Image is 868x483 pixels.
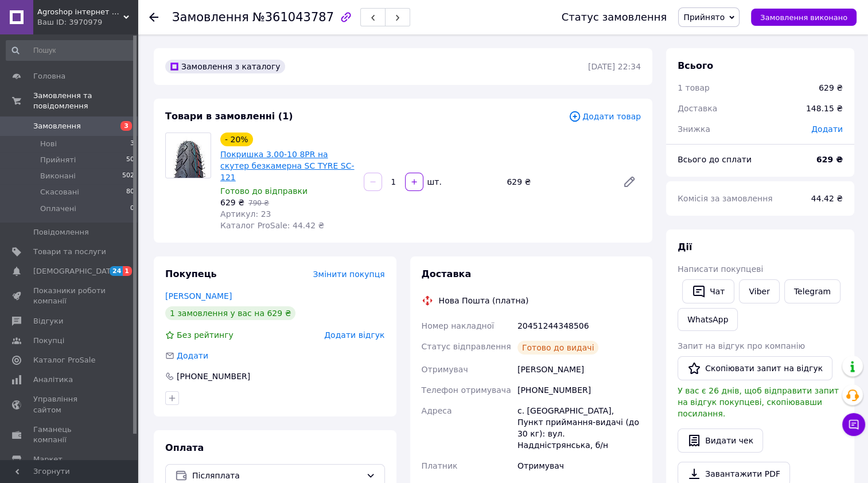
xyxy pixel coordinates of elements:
[130,139,134,149] span: 3
[515,455,643,476] div: Отримувач
[33,266,118,276] span: [DEMOGRAPHIC_DATA]
[248,199,269,207] span: 790 ₴
[799,96,850,121] div: 148.15 ₴
[515,359,643,380] div: [PERSON_NAME]
[126,187,134,197] span: 80
[220,209,271,219] span: Артикул: 23
[122,171,134,181] span: 502
[33,394,106,415] span: Управління сайтом
[40,187,79,197] span: Скасовані
[220,198,244,207] span: 629 ₴
[425,176,443,188] div: шт.
[165,291,232,301] a: [PERSON_NAME]
[515,380,643,400] div: [PHONE_NUMBER]
[165,111,293,122] span: Товари в замовленні (1)
[678,194,773,203] span: Комісія за замовлення
[220,221,324,230] span: Каталог ProSale: 44.42 ₴
[678,104,717,113] span: Доставка
[6,40,135,61] input: Пошук
[149,11,158,23] div: Повернутися назад
[588,62,641,71] time: [DATE] 22:34
[126,155,134,165] span: 50
[678,341,805,350] span: Запит на відгук про компанію
[422,461,458,470] span: Платник
[40,139,57,149] span: Нові
[502,174,613,190] div: 629 ₴
[811,194,843,203] span: 44.42 ₴
[678,356,832,380] button: Скопіювати запит на відгук
[165,60,285,73] div: Замовлення з каталогу
[40,204,76,214] span: Оплачені
[37,7,123,17] span: Agroshop інтернет магазин шин
[33,336,64,346] span: Покупці
[33,286,106,306] span: Показники роботи компанії
[678,83,710,92] span: 1 товар
[678,155,752,164] span: Всього до сплати
[33,247,106,257] span: Товари та послуги
[678,429,763,453] button: Видати чек
[436,295,532,306] div: Нова Пошта (платна)
[739,279,779,303] a: Viber
[40,155,76,165] span: Прийняті
[422,406,452,415] span: Адреса
[313,270,385,279] span: Змінити покупця
[678,386,839,418] span: У вас є 26 днів, щоб відправити запит на відгук покупцеві, скопіювавши посилання.
[33,454,63,465] span: Маркет
[192,469,361,482] span: Післяплата
[760,13,847,22] span: Замовлення виконано
[422,385,511,395] span: Телефон отримувача
[784,279,840,303] a: Telegram
[177,351,208,360] span: Додати
[220,186,308,196] span: Готово до відправки
[33,424,106,445] span: Гаманець компанії
[678,308,738,331] a: WhatsApp
[220,150,354,182] a: Покришка 3.00-10 8PR на скутер безкамерна SC TYRE SC-121
[515,315,643,336] div: 20451244348506
[678,264,763,274] span: Написати покупцеві
[165,268,217,279] span: Покупець
[422,365,468,374] span: Отримувач
[177,330,233,340] span: Без рейтингу
[678,241,692,252] span: Дії
[166,133,211,178] img: Покришка 3.00-10 8PR на скутер безкамерна SC TYRE SC-121
[562,11,667,23] div: Статус замовлення
[33,121,81,131] span: Замовлення
[422,321,495,330] span: Номер накладної
[33,71,65,81] span: Головна
[422,342,511,351] span: Статус відправлення
[811,124,843,134] span: Додати
[682,279,734,303] button: Чат
[618,170,641,193] a: Редагувати
[220,133,253,146] div: - 20%
[33,355,95,365] span: Каталог ProSale
[517,341,599,355] div: Готово до видачі
[252,10,334,24] span: №361043787
[172,10,249,24] span: Замовлення
[515,400,643,455] div: с. [GEOGRAPHIC_DATA], Пункт приймання-видачі (до 30 кг): вул. Наддністрянська, б/н
[569,110,641,123] span: Додати товар
[678,60,713,71] span: Всього
[33,91,138,111] span: Замовлення та повідомлення
[120,121,132,131] span: 3
[123,266,132,276] span: 1
[751,9,857,26] button: Замовлення виконано
[33,227,89,237] span: Повідомлення
[683,13,725,22] span: Прийнято
[165,442,204,453] span: Оплата
[130,204,134,214] span: 0
[165,306,295,320] div: 1 замовлення у вас на 629 ₴
[816,155,843,164] b: 629 ₴
[37,17,138,28] div: Ваш ID: 3970979
[40,171,76,181] span: Виконані
[176,371,251,382] div: [PHONE_NUMBER]
[819,82,843,94] div: 629 ₴
[422,268,472,279] span: Доставка
[33,375,73,385] span: Аналітика
[33,316,63,326] span: Відгуки
[110,266,123,276] span: 24
[324,330,384,340] span: Додати відгук
[678,124,710,134] span: Знижка
[842,413,865,436] button: Чат з покупцем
